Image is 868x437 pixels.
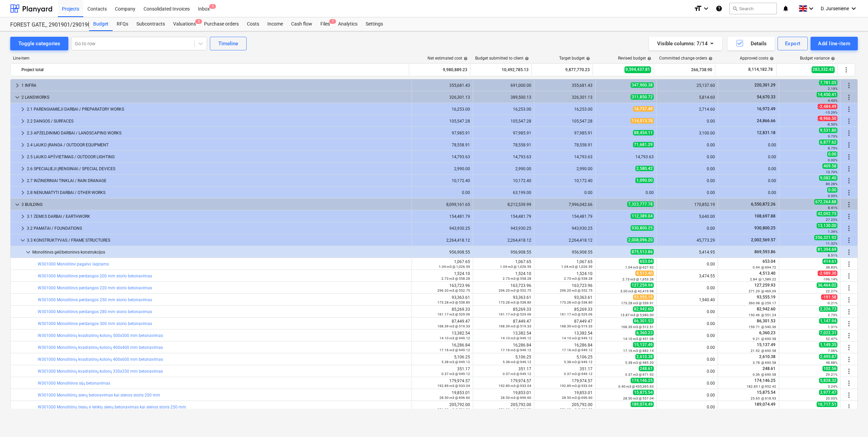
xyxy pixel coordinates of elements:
[476,143,531,147] div: 78,558.91
[462,56,468,61] span: help
[827,123,837,126] small: -8.50%
[649,37,722,50] button: Visible columns:7/14
[473,64,529,75] div: 10,492,785.13
[598,155,654,159] div: 14,793.63
[721,143,776,147] div: 0.00
[827,187,837,193] span: 0.00
[845,153,853,161] span: More actions
[476,283,531,293] div: 163,723.96
[825,111,837,114] small: -15.29%
[27,235,409,246] div: 3.3 KONSTRUKTYVAS / FRAME STRUCTURES
[756,118,776,123] span: 24,866.66
[845,391,853,399] span: More actions
[415,271,470,281] div: 1,524.10
[707,56,713,61] span: help
[38,393,160,398] a: W301000 Monolitinių sienų betonavimas kai sienos storis 200 mm
[537,131,592,135] div: 97,985.91
[659,56,713,61] div: Committed change orders
[476,155,531,159] div: 14,793.63
[736,39,767,48] div: Details
[845,403,853,411] span: More actions
[635,166,654,171] span: 2,580.42
[660,250,715,255] div: 5,414.95
[850,4,858,13] i: keyboard_arrow_down
[660,155,715,159] div: 0.00
[845,272,853,280] span: More actions
[441,277,470,280] small: 2.73 m3 @ 558.28
[316,17,334,31] div: Files
[756,130,776,135] span: 12,831.18
[818,116,837,121] span: -8,966.50
[21,64,406,75] div: Project total
[819,80,837,85] span: 7,781.05
[822,163,837,169] span: 409.58
[19,212,27,221] span: keyboard_arrow_right
[845,308,853,316] span: More actions
[218,39,238,48] div: Timeline
[845,177,853,185] span: More actions
[415,226,470,231] div: 943,930.25
[38,297,152,302] a: W301000 Monolitinės perdangos 250 mm storio betonavimas
[38,333,163,338] a: W301000 Monolitinių kvadratinių kolonų 500x500 mm betonavimas
[439,265,470,269] small: 1.04 m3 @ 1,026.59
[503,277,531,280] small: 2.73 m3 @ 558.28
[19,117,27,125] span: keyboard_arrow_right
[537,143,592,147] div: 78,558.91
[334,17,362,31] div: Analytics
[754,214,776,218] span: 108,697.88
[762,259,776,264] span: 653.04
[753,265,776,269] small: 0.94 @ 694.72
[631,118,654,124] span: 114,513.78
[537,259,592,269] div: 1,067.65
[845,212,853,221] span: More actions
[476,166,531,171] div: 2,990.00
[38,286,152,290] a: W301000 Monolitinės perdangos 220 mm storio betonavimas
[845,296,853,304] span: More actions
[845,105,853,113] span: More actions
[827,151,837,157] span: 0.00
[819,140,837,145] span: 6,877.62
[475,56,529,61] div: Budget submitted to client
[660,178,715,183] div: 0.00
[476,107,531,112] div: 16,253.00
[635,178,654,183] span: 1,090.00
[818,39,850,48] div: Add line-item
[633,130,654,135] span: 88,454.11
[243,17,263,31] div: Costs
[27,116,409,127] div: 2.2 DANGOS / SURFACES
[476,178,531,183] div: 10,172.40
[415,95,470,100] div: 326,301.13
[622,277,654,281] small: 2.73 m3 @ 1,653.26
[826,242,837,245] small: 11.32%
[828,99,837,102] small: 4.43%
[132,17,169,31] div: Subcontracts
[476,250,531,255] div: 956,908.55
[287,17,316,31] div: Cash flow
[537,178,592,183] div: 10,172.40
[716,4,722,13] i: Knowledge base
[10,37,68,50] button: Toggle categories
[27,163,409,174] div: 2.6 SPECIALIEJI ĮRENGINIAI / SPECIAL DEVICES
[38,262,109,266] a: W301000 Monolitinė pagalvė laiptams
[754,249,776,254] span: 869,593.86
[812,66,835,73] span: 283,332.42
[845,141,853,149] span: More actions
[845,200,853,209] span: More actions
[476,119,531,124] div: 105,547.28
[782,4,789,13] i: notifications
[362,17,387,31] a: Settings
[415,119,470,124] div: 105,547.28
[828,87,837,91] small: 2.19%
[660,119,715,124] div: 0.00
[721,178,776,183] div: 0.00
[169,17,200,31] a: Valuations5
[845,343,853,352] span: More actions
[537,166,592,171] div: 2,990.00
[19,153,27,161] span: keyboard_arrow_right
[822,259,837,264] span: 414.61
[811,37,858,50] button: Add line-item
[89,17,113,31] div: Budget
[631,249,654,255] span: 875,513.86
[631,213,654,219] span: 112,389.04
[627,201,654,207] span: 7,323,777.78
